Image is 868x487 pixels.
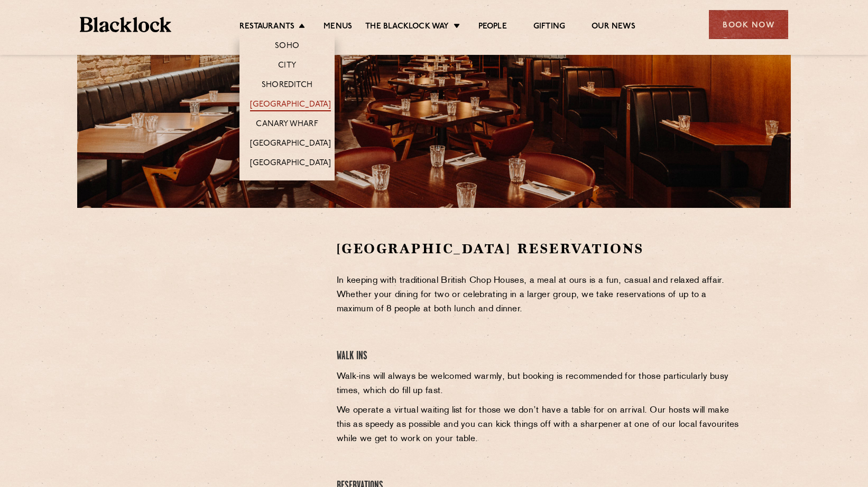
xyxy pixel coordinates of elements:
[709,10,788,39] div: Book Now
[337,349,742,364] h4: Walk Ins
[164,240,283,398] iframe: OpenTable make booking widget
[337,404,742,446] p: We operate a virtual waiting list for those we don’t have a table for on arrival. Our hosts will ...
[324,22,352,33] a: Menus
[365,22,449,33] a: The Blacklock Way
[337,274,742,317] p: In keeping with traditional British Chop Houses, a meal at ours is a fun, casual and relaxed affa...
[250,100,331,111] a: [GEOGRAPHIC_DATA]
[239,22,294,33] a: Restaurants
[275,41,299,53] a: Soho
[533,22,565,33] a: Gifting
[592,22,635,33] a: Our News
[278,61,296,72] a: City
[256,119,318,131] a: Canary Wharf
[80,17,171,32] img: BL_Textured_Logo-footer-cropped.svg
[337,240,742,258] h2: [GEOGRAPHIC_DATA] Reservations
[478,22,507,33] a: People
[250,158,331,170] a: [GEOGRAPHIC_DATA]
[250,139,331,150] a: [GEOGRAPHIC_DATA]
[262,80,312,92] a: Shoreditch
[337,370,742,398] p: Walk-ins will always be welcomed warmly, but booking is recommended for those particularly busy t...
